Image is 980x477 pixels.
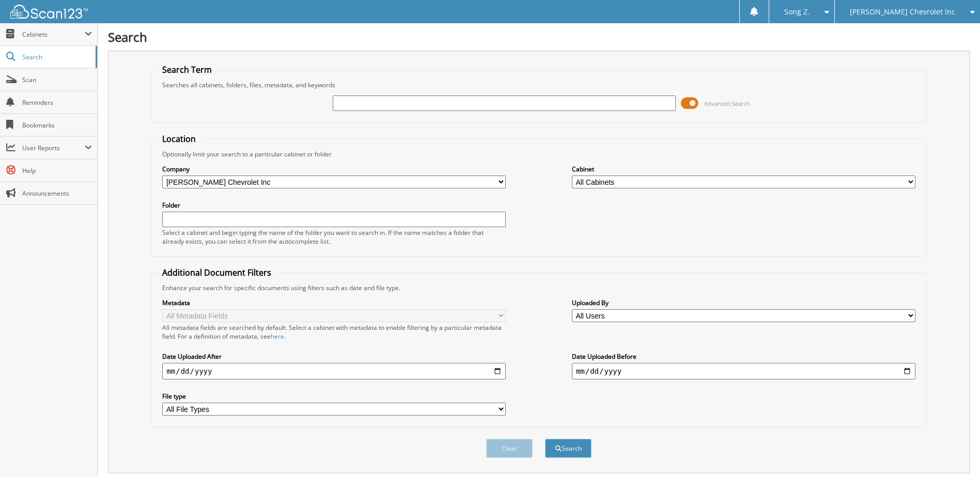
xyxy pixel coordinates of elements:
span: Scan [22,75,92,84]
label: Company [162,165,506,173]
legend: Location [157,133,201,145]
div: All metadata fields are searched by default. Select a cabinet with metadata to enable filtering b... [162,323,506,341]
button: Clear [486,439,533,458]
div: Optionally limit your search to a particular cabinet or folder [157,150,920,158]
label: Date Uploaded After [162,352,506,361]
span: Search [22,53,90,61]
span: Reminders [22,98,92,107]
label: Date Uploaded Before [572,352,915,361]
button: Search [545,439,592,458]
span: Help [22,166,92,175]
legend: Additional Document Filters [157,267,276,278]
label: File type [162,392,506,401]
a: here [271,332,284,341]
input: end [572,363,915,379]
span: Song Z. [784,9,810,15]
label: Metadata [162,298,506,307]
legend: Search Term [157,64,217,75]
img: scan123-logo-white.svg [10,5,88,19]
span: Advanced Search [704,100,750,107]
span: Cabinets [22,30,85,39]
h1: Search [108,28,970,45]
div: Enhance your search for specific documents using filters such as date and file type. [157,283,920,292]
div: Select a cabinet and begin typing the name of the folder you want to search in. If the name match... [162,228,506,246]
span: [PERSON_NAME] Chevrolet Inc [850,9,955,15]
span: Bookmarks [22,121,92,130]
label: Folder [162,201,506,210]
label: Cabinet [572,165,915,173]
span: Announcements [22,189,92,198]
input: start [162,363,506,379]
div: Searches all cabinets, folders, files, metadata, and keywords [157,81,920,89]
span: User Reports [22,144,85,152]
label: Uploaded By [572,298,915,307]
